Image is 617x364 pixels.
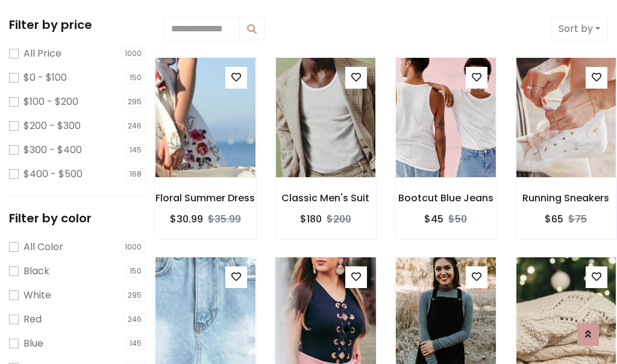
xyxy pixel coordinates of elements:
span: 295 [124,289,145,301]
span: 150 [126,72,145,84]
h6: Floral Summer Dress [155,192,256,204]
del: $35.99 [208,212,241,226]
label: Blue [23,336,43,351]
button: Sort by [551,17,608,40]
label: $400 - $500 [23,167,83,181]
label: $200 - $300 [23,119,81,133]
h5: Filter by color [9,211,145,225]
span: 168 [126,168,145,180]
span: 246 [124,120,145,132]
span: 246 [124,313,145,325]
label: All Color [23,240,63,254]
h6: Classic Men's Suit [275,192,377,204]
span: 1000 [121,241,145,253]
label: $0 - $100 [23,71,67,85]
label: White [23,288,51,303]
del: $200 [327,212,351,226]
span: 295 [124,96,145,108]
h6: Bootcut Blue Jeans [395,192,496,204]
del: $50 [448,212,467,226]
h6: $65 [545,213,563,225]
span: 1000 [121,48,145,60]
span: 150 [126,265,145,277]
h5: Filter by price [9,17,145,32]
label: All Price [23,46,61,61]
h6: $45 [424,213,443,225]
label: $100 - $200 [23,95,78,109]
h6: $30.99 [170,213,203,225]
del: $75 [568,212,587,226]
label: Red [23,312,42,327]
label: Black [23,264,49,278]
label: $300 - $400 [23,143,82,157]
h6: Running Sneakers [516,192,617,204]
span: 145 [126,144,145,156]
span: 145 [126,337,145,350]
h6: $180 [300,213,322,225]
